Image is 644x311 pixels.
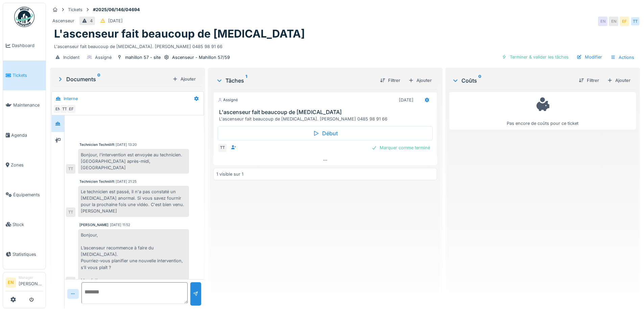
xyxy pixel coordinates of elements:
div: Incident [63,54,79,61]
a: Dashboard [3,31,46,61]
a: Stock [3,209,46,239]
div: Tâches [216,76,374,85]
span: Agenda [11,132,43,138]
div: [DATE] [399,97,413,103]
div: TT [60,104,69,114]
div: Documents [57,75,170,83]
div: EN [53,104,63,114]
a: Équipements [3,180,46,209]
div: Assigné [95,54,112,61]
div: EN [598,17,607,26]
div: Technicien Technilift [79,142,114,147]
div: Marquer comme terminé [369,143,433,152]
div: L'ascenseur fait beaucoup de [MEDICAL_DATA]. [PERSON_NAME] 0485 98 91 66 [219,116,434,122]
div: Le technicien est passé, il n'a pas constaté un [MEDICAL_DATA] anormal. Si vous savez fournir pou... [78,186,189,217]
a: Zones [3,150,46,180]
div: TT [66,164,75,174]
h1: L'ascenseur fait beaucoup de [MEDICAL_DATA] [54,27,305,40]
div: [PERSON_NAME] [79,222,109,227]
h3: L'ascenseur fait beaucoup de [MEDICAL_DATA] [219,109,434,115]
span: Statistiques [13,251,43,258]
span: Tickets [13,72,43,79]
strong: #2025/06/146/04694 [90,6,143,13]
div: Ajouter [406,76,434,85]
div: Coûts [452,76,573,85]
div: TT [66,207,75,217]
div: Bonjour, l'intervention est envoyée au technicien. [GEOGRAPHIC_DATA] après-midi, [GEOGRAPHIC_DATA] [78,149,189,174]
div: Ascenseur [52,18,74,24]
div: Ajouter [604,76,633,85]
div: Bonjour, L’ascenseur recommence à faire du [MEDICAL_DATA]. Pourriez-vous planifier une nouvelle i... [78,229,189,287]
img: Badge_color-CXgf-gQk.svg [14,7,34,27]
div: EF [67,104,76,114]
div: 4 [90,18,93,24]
span: Équipements [13,192,43,198]
a: Agenda [3,120,46,150]
div: [DATE] 21:25 [116,179,137,184]
a: Statistiques [3,239,46,269]
div: Tickets [68,6,82,13]
div: [DATE] 11:52 [110,222,130,227]
div: Pas encore de coûts pour ce ticket [454,95,631,127]
div: EF [620,17,629,26]
div: Filtrer [377,76,403,85]
div: Assigné [218,97,238,103]
div: [DATE] 13:20 [116,142,137,147]
div: Début [218,126,432,140]
sup: 1 [245,76,247,85]
a: Maintenance [3,90,46,120]
div: [DATE] [108,18,123,24]
sup: 0 [97,75,100,83]
div: Technicien Technilift [79,179,114,184]
div: Ajouter [170,74,198,84]
span: Maintenance [13,102,43,108]
div: Ascenseur - Mahillon 57/59 [172,54,230,61]
div: Interne [64,95,78,102]
a: Tickets [3,61,46,90]
div: TT [630,17,640,26]
li: EN [6,277,16,288]
div: Terminer & valider les tâches [499,52,571,62]
sup: 0 [478,76,481,85]
li: [PERSON_NAME] [19,275,43,290]
div: Filtrer [576,76,602,85]
span: Zones [11,162,43,168]
div: mahillon 57 - site [125,54,161,61]
div: L'ascenseur fait beaucoup de [MEDICAL_DATA]. [PERSON_NAME] 0485 98 91 66 [54,41,636,50]
div: Modifier [574,52,605,62]
div: EN [609,17,618,26]
div: Actions [607,52,637,62]
div: Manager [19,275,43,280]
div: AB [66,277,75,286]
div: 1 visible sur 1 [216,171,243,177]
span: Stock [13,221,43,228]
a: EN Manager[PERSON_NAME] [6,275,43,291]
div: TT [218,143,227,153]
span: Dashboard [12,42,43,49]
